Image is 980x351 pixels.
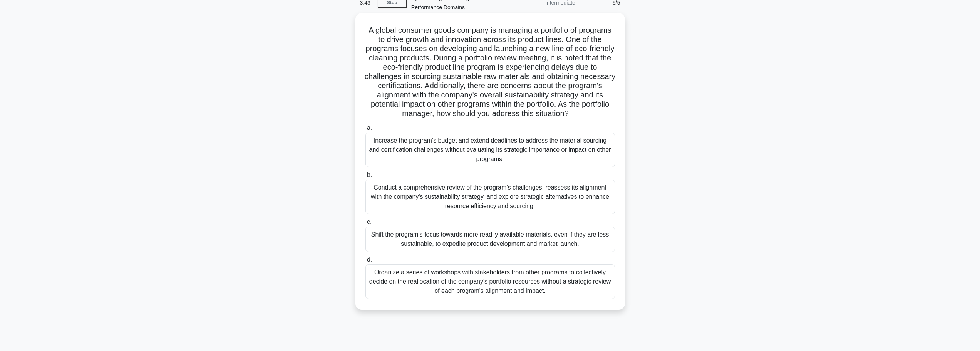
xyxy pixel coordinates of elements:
[367,256,372,263] span: d.
[365,180,615,214] div: Conduct a comprehensive review of the program’s challenges, reassess its alignment with the compa...
[365,25,616,119] h5: A global consumer goods company is managing a portfolio of programs to drive growth and innovatio...
[365,133,615,167] div: Increase the program’s budget and extend deadlines to address the material sourcing and certifica...
[367,171,372,178] span: b.
[365,264,615,299] div: Organize a series of workshops with stakeholders from other programs to collectively decide on th...
[367,218,372,225] span: c.
[367,124,372,131] span: a.
[365,227,615,252] div: Shift the program's focus towards more readily available materials, even if they are less sustain...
